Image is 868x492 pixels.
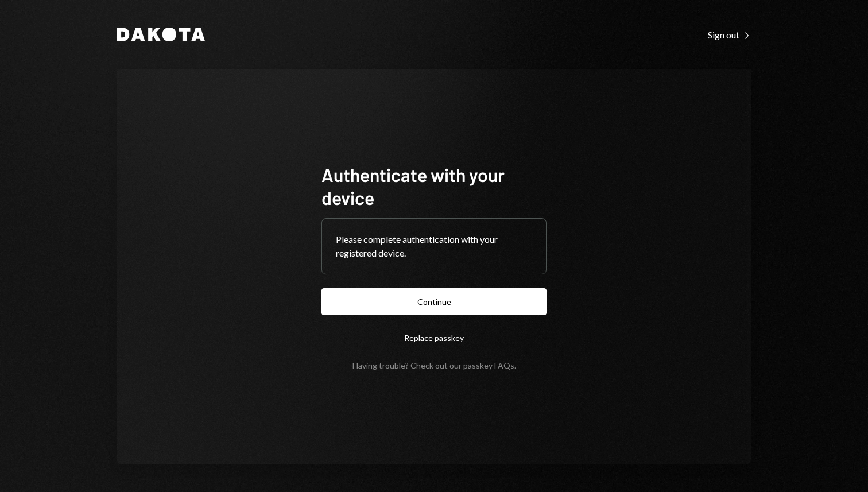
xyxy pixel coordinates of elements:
[708,28,751,41] a: Sign out
[352,361,516,370] div: Having trouble? Check out our .
[321,163,547,209] h1: Authenticate with your device
[708,29,751,41] div: Sign out
[321,324,547,351] button: Replace passkey
[321,288,547,315] button: Continue
[336,233,532,260] div: Please complete authentication with your registered device.
[463,361,514,371] a: passkey FAQs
